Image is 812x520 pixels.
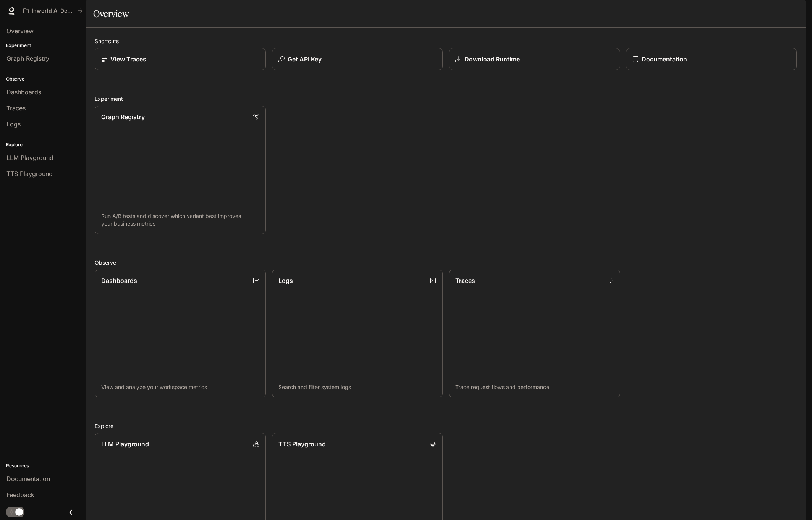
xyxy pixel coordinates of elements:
p: TTS Playground [278,439,326,449]
h2: Explore [95,422,797,430]
p: View Traces [110,55,146,64]
p: Logs [278,276,293,285]
h2: Shortcuts [95,37,797,45]
p: Inworld AI Demos [32,8,74,14]
p: Dashboards [101,276,137,285]
p: View and analyze your workspace metrics [101,383,259,391]
button: All workspaces [20,3,86,18]
p: Traces [455,276,475,285]
h2: Experiment [95,95,797,103]
a: View Traces [95,48,266,70]
a: TracesTrace request flows and performance [449,270,620,398]
button: Get API Key [272,48,443,70]
p: Trace request flows and performance [455,383,613,391]
p: Graph Registry [101,112,145,121]
p: Search and filter system logs [278,383,437,391]
a: Download Runtime [449,48,620,70]
p: Documentation [642,55,687,64]
h2: Observe [95,258,797,266]
h1: Overview [93,6,129,21]
a: LogsSearch and filter system logs [272,270,443,398]
a: Documentation [626,48,797,70]
a: DashboardsView and analyze your workspace metrics [95,270,266,398]
p: LLM Playground [101,439,149,449]
p: Download Runtime [464,55,520,64]
p: Run A/B tests and discover which variant best improves your business metrics [101,212,259,228]
a: Graph RegistryRun A/B tests and discover which variant best improves your business metrics [95,106,266,234]
p: Get API Key [288,55,322,64]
